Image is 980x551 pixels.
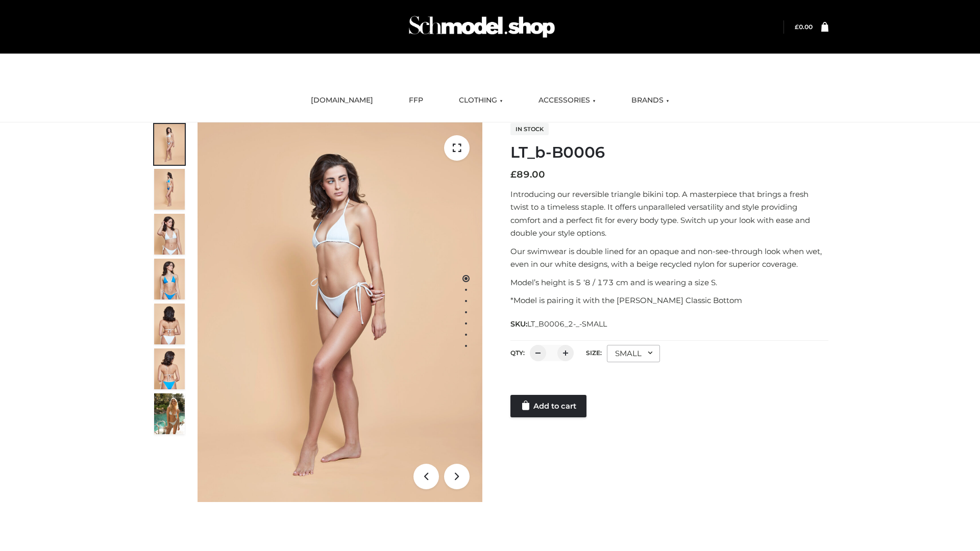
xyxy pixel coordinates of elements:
[527,319,607,329] span: LT_B0006_2-_-SMALL
[531,89,603,112] a: ACCESSORIES
[510,276,828,289] p: Model’s height is 5 ‘8 / 173 cm and is wearing a size S.
[154,259,185,299] img: ArielClassicBikiniTop_CloudNine_AzureSky_OW114ECO_4-scaled.jpg
[510,123,549,135] span: In stock
[510,245,828,271] p: Our swimwear is double lined for an opaque and non-see-through look when wet, even in our white d...
[198,122,482,502] img: ArielClassicBikiniTop_CloudNine_AzureSky_OW114ECO_1
[607,345,660,362] div: SMALL
[401,89,431,112] a: FFP
[405,7,558,47] img: Schmodel Admin 964
[510,318,608,330] span: SKU:
[510,188,828,240] p: Introducing our reversible triangle bikini top. A masterpiece that brings a fresh twist to a time...
[510,169,545,180] bdi: 89.00
[510,169,517,180] span: £
[795,23,799,31] span: £
[154,124,185,165] img: ArielClassicBikiniTop_CloudNine_AzureSky_OW114ECO_1-scaled.jpg
[624,89,677,112] a: BRANDS
[154,169,185,210] img: ArielClassicBikiniTop_CloudNine_AzureSky_OW114ECO_2-scaled.jpg
[510,294,828,307] p: *Model is pairing it with the [PERSON_NAME] Classic Bottom
[795,23,813,31] bdi: 0.00
[154,348,185,389] img: ArielClassicBikiniTop_CloudNine_AzureSky_OW114ECO_8-scaled.jpg
[154,304,185,344] img: ArielClassicBikiniTop_CloudNine_AzureSky_OW114ECO_7-scaled.jpg
[510,143,828,162] h1: LT_b-B0006
[154,214,185,255] img: ArielClassicBikiniTop_CloudNine_AzureSky_OW114ECO_3-scaled.jpg
[586,349,602,357] label: Size:
[303,89,381,112] a: [DOMAIN_NAME]
[510,395,586,417] a: Add to cart
[795,23,813,31] a: £0.00
[510,349,525,357] label: QTY:
[451,89,510,112] a: CLOTHING
[154,393,185,434] img: Arieltop_CloudNine_AzureSky2.jpg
